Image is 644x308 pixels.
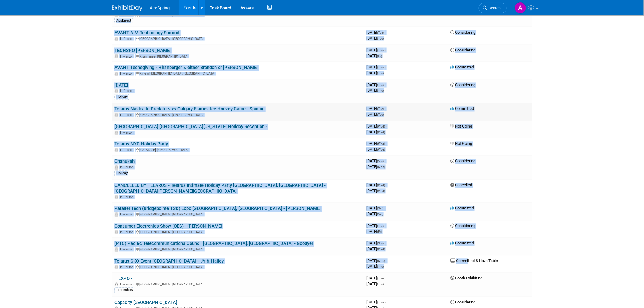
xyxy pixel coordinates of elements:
[385,30,386,35] span: -
[450,183,472,187] span: Cancelled
[386,259,387,263] span: -
[114,229,362,234] div: [GEOGRAPHIC_DATA], [GEOGRAPHIC_DATA]
[377,213,383,216] span: (Sat)
[377,301,384,304] span: (Tue)
[115,113,118,116] img: In-Person Event
[384,206,385,211] span: -
[114,264,362,269] div: [GEOGRAPHIC_DATA], [GEOGRAPHIC_DATA]
[377,184,385,187] span: (Wed)
[450,124,472,129] span: Not Going
[377,277,384,280] span: (Tue)
[385,65,386,70] span: -
[450,224,475,228] span: Considering
[120,54,135,58] span: In-Person
[366,247,385,251] span: [DATE]
[385,48,386,52] span: -
[377,84,384,87] span: (Thu)
[120,37,135,41] span: In-Person
[115,148,118,151] img: In-Person Event
[366,264,384,269] span: [DATE]
[150,5,170,10] span: AireSpring
[114,171,129,176] div: Holiday
[366,83,386,87] span: [DATE]
[487,6,501,10] span: Search
[114,212,362,217] div: [GEOGRAPHIC_DATA], [GEOGRAPHIC_DATA]
[366,112,384,117] span: [DATE]
[114,288,135,293] div: Tradeshow
[114,18,133,23] div: AppDirect
[114,159,135,164] a: Chanukah
[366,282,384,286] span: [DATE]
[377,107,384,111] span: (Tue)
[377,131,385,134] span: (Wed)
[114,276,132,282] a: ITEXPO -
[450,48,475,52] span: Considering
[120,166,135,170] span: In-Person
[385,107,386,111] span: -
[114,241,313,247] a: (PTC) Pacific Telecommunications Council [GEOGRAPHIC_DATA], [GEOGRAPHIC_DATA] - Goodyer
[377,160,384,163] span: (Sun)
[386,142,387,146] span: -
[377,207,383,210] span: (Sat)
[450,259,498,263] span: Committed & Have Table
[450,142,472,146] span: Not Going
[114,282,362,287] div: [GEOGRAPHIC_DATA], [GEOGRAPHIC_DATA]
[114,48,171,53] a: TECHSPO [PERSON_NAME]
[115,248,118,251] img: In-Person Event
[114,147,362,152] div: [US_STATE], [GEOGRAPHIC_DATA]
[114,142,168,147] a: Telarus NYC Holiday Party
[377,142,385,146] span: (Wed)
[366,189,385,193] span: [DATE]
[366,65,386,70] span: [DATE]
[114,259,224,264] a: Telarus SKO Event [GEOGRAPHIC_DATA] - JY & Hailey
[114,300,177,306] a: Capacity [GEOGRAPHIC_DATA]
[120,72,135,76] span: In-Person
[366,183,387,187] span: [DATE]
[120,230,135,234] span: In-Person
[114,65,258,71] a: AVANT Techsgiving - Hirshberger & either Brondon or [PERSON_NAME]
[120,213,135,217] span: In-Person
[115,54,118,58] img: In-Person Event
[366,54,382,58] span: [DATE]
[377,260,385,263] span: (Mon)
[385,224,386,228] span: -
[120,265,135,269] span: In-Person
[114,71,362,76] div: King of [GEOGRAPHIC_DATA], [GEOGRAPHIC_DATA]
[366,224,386,228] span: [DATE]
[114,183,326,194] a: CANCELLED BY TELARUS - Telarus Intimate Holiday Party [GEOGRAPHIC_DATA], [GEOGRAPHIC_DATA] - [GEO...
[377,148,385,152] span: (Wed)
[366,276,386,281] span: [DATE]
[366,229,382,234] span: [DATE]
[366,36,384,40] span: [DATE]
[115,213,118,216] img: In-Person Event
[114,224,222,229] a: Consumer Electronics Show (CES) - [PERSON_NAME]
[114,30,180,36] a: AVANT AIM Technology Summit
[377,54,382,58] span: (Fri)
[120,113,135,117] span: In-Person
[115,283,118,286] img: In-Person Event
[515,2,526,14] img: Aila Ortiaga
[115,265,118,268] img: In-Person Event
[115,89,118,92] img: In-Person Event
[385,276,386,281] span: -
[385,83,386,87] span: -
[450,83,475,87] span: Considering
[114,94,129,100] div: Holiday
[120,248,135,252] span: In-Person
[366,241,386,246] span: [DATE]
[450,241,474,246] span: Committed
[366,30,386,35] span: [DATE]
[366,159,386,163] span: [DATE]
[450,65,474,70] span: Committed
[114,112,362,117] div: [GEOGRAPHIC_DATA], [GEOGRAPHIC_DATA]
[386,183,387,187] span: -
[115,72,118,75] img: In-Person Event
[366,300,386,305] span: [DATE]
[377,248,385,251] span: (Wed)
[377,283,384,286] span: (Thu)
[377,190,385,193] span: (Wed)
[120,283,135,287] span: In-Person
[450,276,482,281] span: Booth Exhibiting
[120,195,135,199] span: In-Person
[120,89,135,93] span: In-Person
